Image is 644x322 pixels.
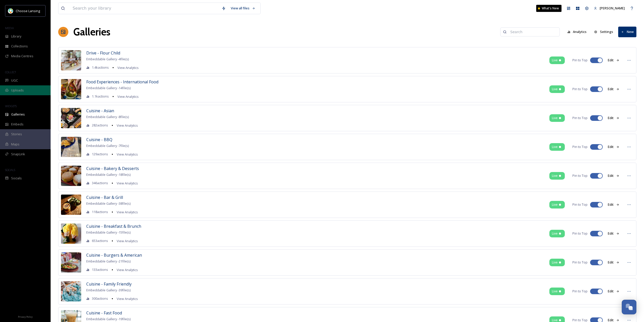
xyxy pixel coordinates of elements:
[552,260,558,265] span: Live
[117,94,139,99] span: View Analytics
[552,289,558,294] span: Live
[61,252,81,273] img: 3446dd9c-10b6-45b8-81e5-e0e62029d78d.jpg
[11,88,24,93] span: Uploads
[536,5,562,12] a: What's New
[228,3,258,13] a: View all files
[622,300,636,314] button: Open Chat
[11,132,22,137] span: Stories
[73,24,110,40] a: Galleries
[572,58,588,63] span: Pin to Top
[86,281,132,287] span: Cuisine - Family Friendly
[92,296,108,301] span: 300 actions
[592,27,616,37] button: Settings
[86,172,131,177] span: Embeddable Gallery - 18 file(s)
[115,65,139,71] a: View Analytics
[86,115,129,119] span: Embeddable Gallery - 8 file(s)
[11,78,18,83] span: UGC
[61,137,81,157] img: d1799639-65f9-46e8-b2fc-524b573a2a98.jpg
[92,152,108,157] span: 129 actions
[86,195,123,200] span: Cuisine - Bar & Grill
[117,123,138,128] span: View Analytics
[86,166,139,171] span: Cuisine - Bakery & Desserts
[11,112,25,117] span: Galleries
[18,315,33,318] span: Privacy Policy
[605,200,622,210] button: Edit
[605,142,622,152] button: Edit
[605,84,622,94] button: Edit
[115,93,139,100] a: View Analytics
[572,173,588,178] span: Pin to Top
[117,181,138,185] span: View Analytics
[600,6,625,10] span: [PERSON_NAME]
[86,317,131,321] span: Embeddable Gallery - 19 file(s)
[86,57,129,61] span: Embeddable Gallery - 4 file(s)
[572,116,588,120] span: Pin to Top
[552,87,558,91] span: Live
[552,173,558,178] span: Live
[61,50,81,70] img: a67a5d78-8d6e-4623-aafa-37796b7563c3.jpg
[86,259,131,263] span: Embeddable Gallery - 21 file(s)
[565,27,589,37] button: Analytics
[11,176,22,181] span: Socials
[114,180,138,186] a: View Analytics
[5,26,14,30] span: MEDIA
[11,152,25,157] span: SnapLink
[61,108,81,128] img: 64309746-7e62-485d-a096-eeecd8486ddc.jpg
[605,286,622,296] button: Edit
[605,229,622,238] button: Edit
[11,44,28,49] span: Collections
[618,27,636,37] button: New
[86,86,131,90] span: Embeddable Gallery - 14 file(s)
[5,104,17,108] span: WIDGETS
[591,3,627,13] a: [PERSON_NAME]
[70,3,219,14] input: Search your library
[114,238,138,244] a: View Analytics
[11,54,33,59] span: Media Centres
[11,142,19,147] span: Maps
[552,144,558,149] span: Live
[11,34,21,39] span: Library
[61,195,81,215] img: 5c04e403-5e39-458e-88c6-eb4e06f7bc52.jpg
[61,281,81,301] img: 363812d3-14bb-4658-907d-c259bd3b8fb7.jpg
[92,238,108,243] span: 653 actions
[114,267,138,273] a: View Analytics
[86,288,131,292] span: Embeddable Gallery - 39 file(s)
[11,122,24,127] span: Embeds
[117,210,138,214] span: View Analytics
[18,313,33,319] a: Privacy Policy
[92,210,108,214] span: 118 actions
[565,27,592,37] a: Analytics
[86,143,129,148] span: Embeddable Gallery - 7 file(s)
[16,9,40,13] span: Choose Lansing
[61,166,81,186] img: 93ed070b-00fa-463a-a3f5-a08e5ee959b7.jpg
[114,151,138,157] a: View Analytics
[114,209,138,215] a: View Analytics
[86,252,142,258] span: Cuisine - Burgers & American
[605,257,622,267] button: Edit
[92,65,109,70] span: 1.4k actions
[117,296,138,301] span: View Analytics
[605,55,622,65] button: Edit
[86,230,131,235] span: Embeddable Gallery - 15 file(s)
[572,231,588,236] span: Pin to Top
[117,152,138,157] span: View Analytics
[92,181,108,185] span: 346 actions
[61,79,81,99] img: cecbb798-a18b-4d0c-9a8f-474797b97dd4.jpg
[552,231,558,236] span: Live
[86,201,131,206] span: Embeddable Gallery - 38 file(s)
[86,310,122,316] span: Cuisine - Fast Food
[92,123,108,128] span: 282 actions
[572,202,588,207] span: Pin to Top
[114,122,138,128] a: View Analytics
[117,239,138,243] span: View Analytics
[605,171,622,181] button: Edit
[552,116,558,120] span: Live
[92,267,108,272] span: 133 actions
[8,8,13,13] img: logo.jpeg
[592,27,618,37] a: Settings
[117,65,139,70] span: View Analytics
[572,289,588,294] span: Pin to Top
